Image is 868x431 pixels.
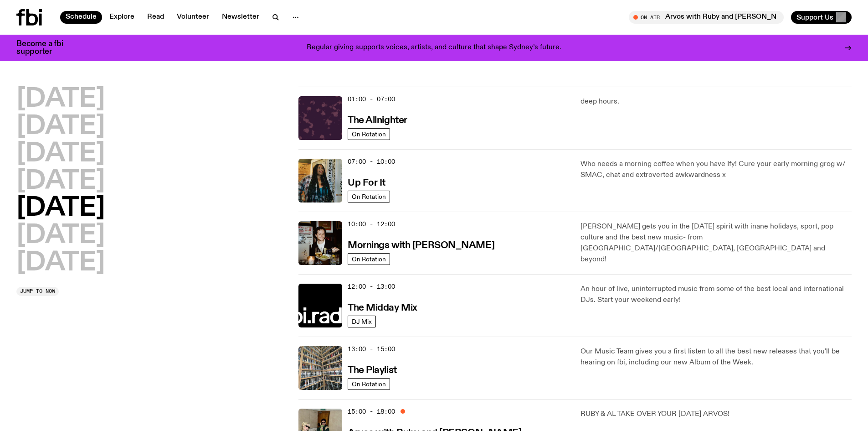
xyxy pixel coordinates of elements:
span: 07:00 - 10:00 [348,157,395,166]
span: 01:00 - 07:00 [348,95,395,104]
button: Support Us [791,11,852,24]
p: An hour of live, uninterrupted music from some of the best local and international DJs. Start you... [580,284,852,306]
a: Newsletter [216,11,265,24]
p: RUBY & AL TAKE OVER YOUR [DATE] ARVOS! [580,409,852,420]
button: [DATE] [16,169,105,194]
a: Up For It [348,177,385,188]
span: 10:00 - 12:00 [348,220,395,228]
a: DJ Mix [348,316,376,327]
span: DJ Mix [352,318,372,325]
button: [DATE] [16,250,105,276]
span: On Rotation [352,380,386,387]
h3: Mornings with [PERSON_NAME] [348,241,494,250]
span: Support Us [796,13,833,21]
a: Read [142,11,169,24]
a: On Rotation [348,378,390,390]
a: Schedule [60,11,102,24]
a: On Rotation [348,191,390,203]
span: 15:00 - 18:00 [348,407,395,416]
span: On Rotation [352,130,386,137]
p: [PERSON_NAME] gets you in the [DATE] spirit with inane holidays, sport, pop culture and the best ... [580,221,852,265]
a: Explore [104,11,140,24]
a: Volunteer [171,11,215,24]
p: Who needs a morning coffee when you have Ify! Cure your early morning grog w/ SMAC, chat and extr... [580,159,852,181]
button: [DATE] [16,223,105,249]
button: [DATE] [16,141,105,167]
a: The Playlist [348,364,397,375]
a: On Rotation [348,128,390,140]
button: [DATE] [16,196,105,221]
button: [DATE] [16,87,105,112]
p: Our Music Team gives you a first listen to all the best new releases that you'll be hearing on fb... [580,346,852,368]
h3: The Playlist [348,366,397,375]
p: deep hours. [580,96,852,107]
span: On Rotation [352,193,386,200]
a: The Allnighter [348,114,407,125]
button: [DATE] [16,114,105,140]
a: The Midday Mix [348,301,417,313]
h3: The Allnighter [348,116,407,125]
p: Regular giving supports voices, artists, and culture that shape Sydney’s future. [307,44,561,52]
span: Jump to now [20,289,55,294]
a: On Rotation [348,253,390,265]
img: Ify - a Brown Skin girl with black braided twists, looking up to the side with her tongue stickin... [298,159,342,203]
span: On Rotation [352,255,386,262]
img: Sam blankly stares at the camera, brightly lit by a camera flash wearing a hat collared shirt and... [298,221,342,265]
button: On AirArvos with Ruby and [PERSON_NAME] [629,11,784,24]
h3: Up For It [348,178,385,188]
h3: The Midday Mix [348,303,417,313]
button: Jump to now [16,287,59,296]
a: Mornings with [PERSON_NAME] [348,239,494,250]
img: A corner shot of the fbi music library [298,346,342,390]
span: 13:00 - 15:00 [348,345,395,353]
h3: Become a fbi supporter [16,40,75,56]
span: 12:00 - 13:00 [348,282,395,291]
